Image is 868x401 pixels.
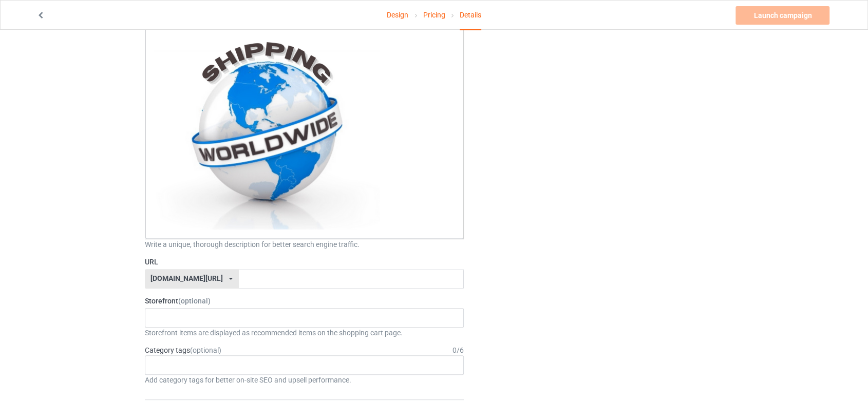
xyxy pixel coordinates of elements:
div: 0 / 6 [452,345,464,355]
span: (optional) [190,346,221,354]
label: Category tags [145,345,221,355]
label: Storefront [145,296,464,306]
label: URL [145,257,464,267]
div: Storefront items are displayed as recommended items on the shopping cart page. [145,328,464,338]
div: Details [460,1,481,30]
img: 1710247604-shipping.png [154,30,380,230]
span: (optional) [178,297,211,305]
a: Pricing [423,1,445,29]
div: Add category tags for better on-site SEO and upsell performance. [145,375,464,385]
div: [DOMAIN_NAME][URL] [150,275,223,282]
div: Write a unique, thorough description for better search engine traffic. [145,239,464,250]
a: Design [387,1,408,29]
